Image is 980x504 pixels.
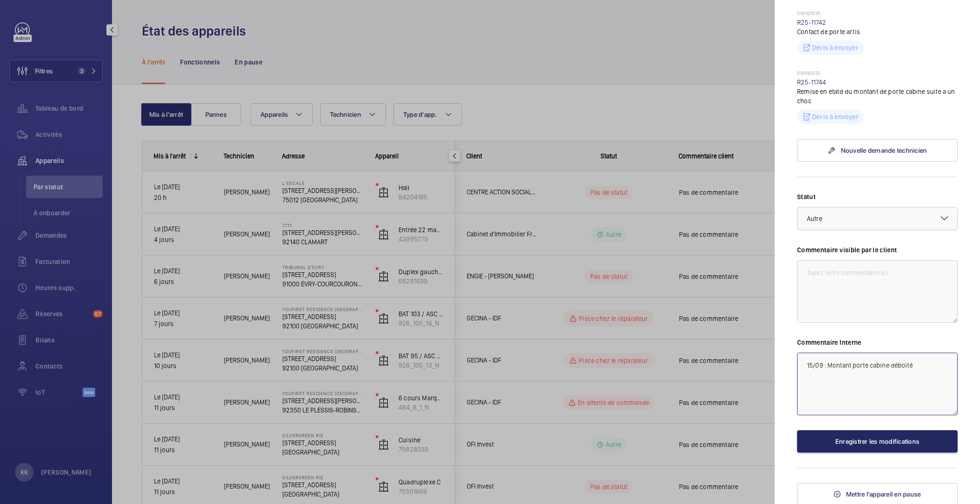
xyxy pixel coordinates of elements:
[797,19,826,26] a: R25-11742
[797,139,958,162] a: Nouvelle demande technicien
[797,245,958,255] label: Commentaire visible par le client
[797,87,958,106] p: Remise en etatd du montant de porte cabine suite a un choc
[797,338,958,347] label: Commentaire Interne
[797,27,958,36] p: Contact de porte artis
[797,78,826,86] a: R25-11744
[807,215,822,222] span: Autre
[812,43,858,52] p: Devis à envoyer
[797,430,958,453] button: Enregistrer les modifications
[797,10,958,18] p: 03/09/2025
[797,192,958,201] label: Statut
[812,112,858,121] p: Devis à envoyer
[797,70,958,78] p: 03/09/2025
[846,490,921,498] span: Mettre l'appareil en pause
